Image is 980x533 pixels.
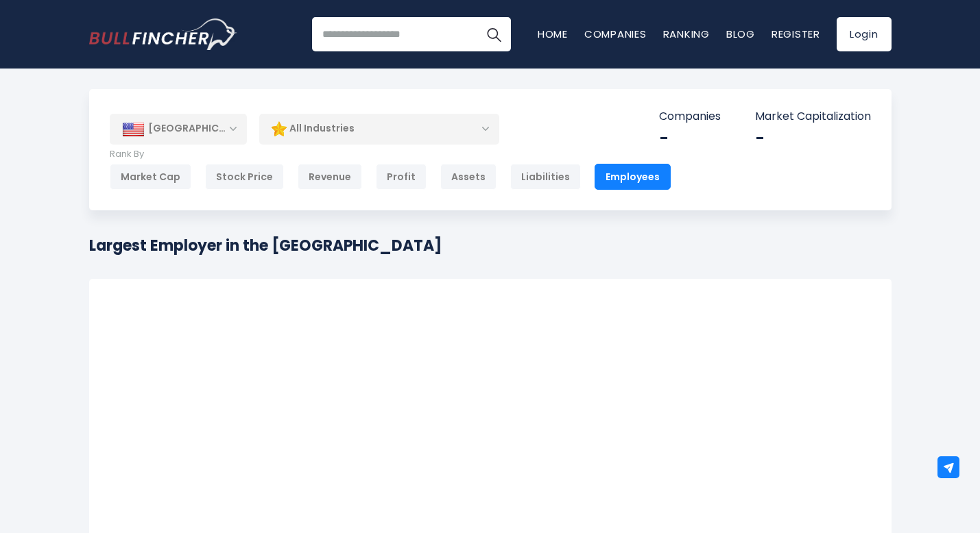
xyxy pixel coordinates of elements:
p: Companies [659,110,721,124]
a: Companies [584,27,647,41]
a: Go to homepage [89,18,237,50]
a: Register [772,27,820,41]
p: Market Capitalization [755,110,871,124]
a: Ranking [663,27,710,41]
div: [GEOGRAPHIC_DATA] [110,114,247,144]
div: - [755,127,871,149]
div: Liabilities [510,164,581,190]
a: Home [538,27,568,41]
button: Search [477,17,511,51]
div: Market Cap [110,164,191,190]
div: Revenue [298,164,362,190]
div: Stock Price [205,164,284,190]
h1: Largest Employer in the [GEOGRAPHIC_DATA] [89,234,442,257]
a: Login [837,17,892,51]
p: Rank By [110,149,671,160]
div: Assets [440,164,497,190]
div: Employees [595,164,671,190]
div: All Industries [259,113,499,145]
a: Blog [726,27,755,41]
img: Bullfincher logo [89,18,237,50]
div: - [659,127,721,149]
div: Profit [376,164,427,190]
